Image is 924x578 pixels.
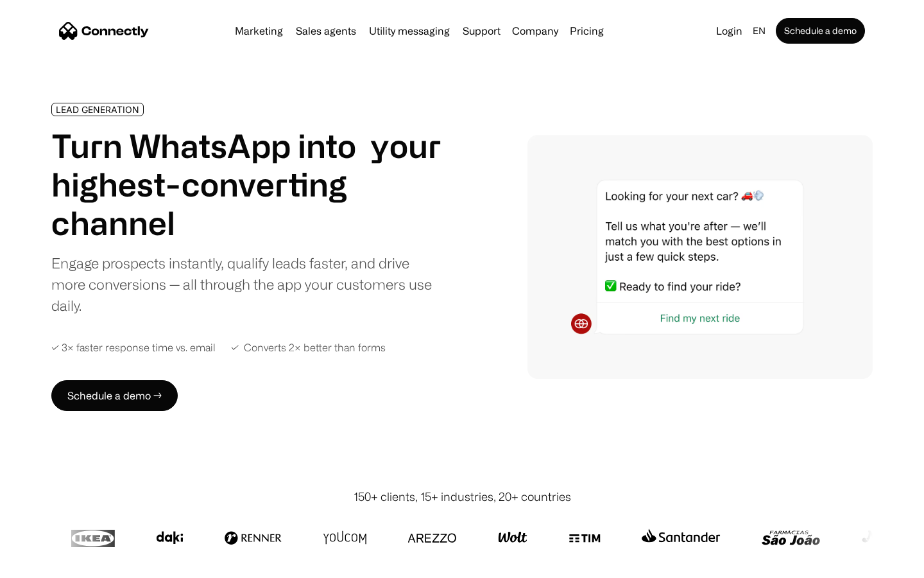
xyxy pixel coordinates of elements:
[230,26,288,36] a: Marketing
[51,127,441,242] h1: Turn WhatsApp into your highest-converting channel
[748,22,773,40] div: en
[512,22,558,40] div: Company
[56,105,139,114] div: LEAD GENERATION
[458,26,506,36] a: Support
[26,556,77,574] ul: Language list
[508,22,562,40] div: Company
[59,21,149,40] a: home
[51,252,441,316] div: Engage prospects instantly, qualify leads faster, and drive more conversions — all through the ap...
[753,22,766,40] div: en
[565,26,609,36] a: Pricing
[354,488,571,505] div: 150+ clients, 15+ industries, 20+ countries
[711,22,748,40] a: Login
[51,380,178,411] a: Schedule a demo →
[364,26,455,36] a: Utility messaging
[51,342,216,354] div: ✓ 3× faster response time vs. email
[13,554,77,574] aside: Language selected: English
[291,26,361,36] a: Sales agents
[231,342,386,354] div: ✓ Converts 2× better than forms
[776,18,865,44] a: Schedule a demo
